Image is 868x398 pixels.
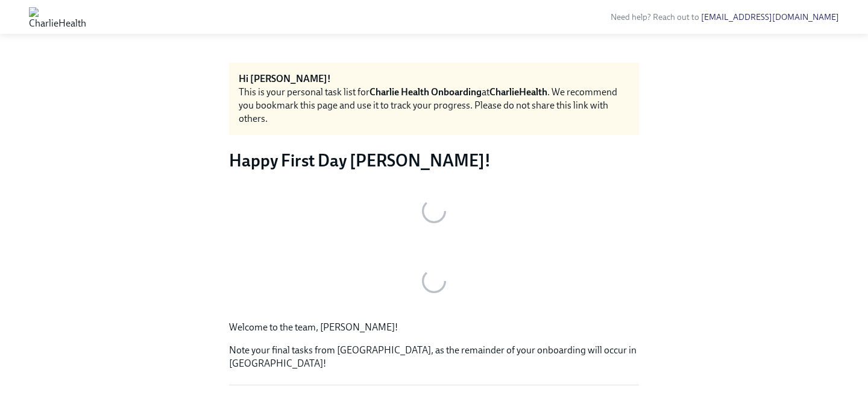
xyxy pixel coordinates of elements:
[29,7,86,27] img: CharlieHealth
[701,12,839,22] a: [EMAIL_ADDRESS][DOMAIN_NAME]
[229,150,639,171] h3: Happy First Day [PERSON_NAME]!
[229,344,639,370] p: Note your final tasks from [GEOGRAPHIC_DATA], as the remainder of your onboarding will occur in [...
[489,86,547,98] strong: CharlieHealth
[370,86,482,98] strong: Charlie Health Onboarding
[239,86,629,125] div: This is your personal task list for at . We recommend you bookmark this page and use it to track ...
[239,73,331,84] strong: Hi [PERSON_NAME]!
[229,321,639,334] p: Welcome to the team, [PERSON_NAME]!
[611,12,839,22] span: Need help? Reach out to
[229,251,639,311] button: Zoom image
[229,181,639,241] button: Zoom image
